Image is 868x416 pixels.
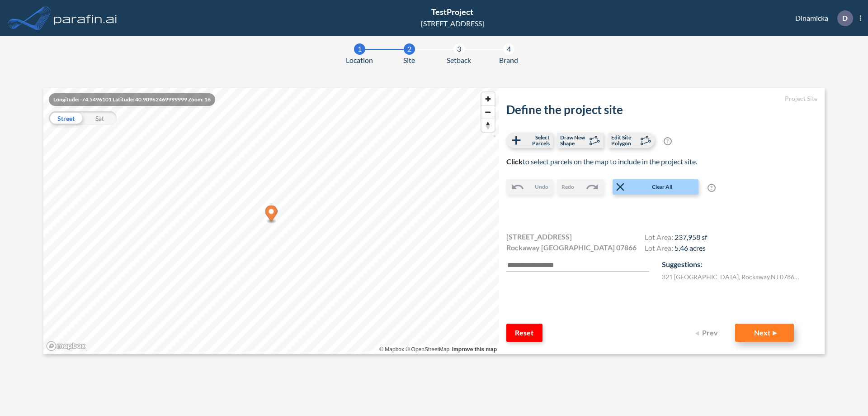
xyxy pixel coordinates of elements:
div: Sat [83,111,117,125]
span: Select Parcels [523,134,550,146]
span: Draw New Shape [560,134,587,146]
button: Redo [557,179,604,195]
span: ? [708,184,716,192]
div: 1 [354,43,365,55]
div: Street [49,111,83,125]
button: Zoom out [481,105,495,119]
span: Clear All [627,183,698,191]
p: Suggestions: [662,259,817,270]
span: Rockaway [GEOGRAPHIC_DATA] 07866 [506,242,637,253]
h2: Define the project site [506,103,817,117]
button: Prev [690,324,726,342]
span: Redo [561,183,574,191]
span: 5.46 acres [675,244,706,252]
span: 237,958 sf [675,233,707,241]
span: Reset bearing to north [481,119,495,132]
label: 321 [GEOGRAPHIC_DATA] , Rockaway , NJ 07866 , US [662,272,802,282]
div: Map marker [265,206,278,224]
span: [STREET_ADDRESS] [506,231,572,242]
span: Edit Site Polygon [611,134,638,146]
div: 4 [503,43,514,55]
div: Longitude: -74.5496101 Latitude: 40.90962469999999 Zoom: 16 [49,93,215,106]
div: Dinamicka [782,10,861,26]
span: Undo [535,183,548,191]
span: Setback [447,55,471,66]
a: OpenStreetMap [406,346,449,353]
h4: Lot Area: [645,233,707,244]
p: D [842,14,848,22]
button: Undo [506,179,553,195]
div: [STREET_ADDRESS] [421,18,484,29]
a: Mapbox homepage [46,341,86,351]
h4: Lot Area: [645,244,707,254]
span: Location [346,55,373,66]
span: Brand [499,55,518,66]
b: Click [506,157,523,166]
button: Reset bearing to north [481,119,495,132]
span: ? [664,137,672,145]
a: Improve this map [452,346,497,353]
button: Zoom in [481,92,495,105]
button: Next [735,324,794,342]
canvas: Map [43,88,499,354]
button: Reset [506,324,542,342]
button: Clear All [613,179,698,195]
div: 2 [404,43,415,55]
span: Zoom out [481,106,495,119]
h5: Project Site [506,95,817,103]
a: Mapbox [379,346,404,353]
img: logo [52,9,119,27]
span: to select parcels on the map to include in the project site. [506,157,697,166]
div: 3 [453,43,465,55]
span: Site [403,55,415,66]
span: TestProject [431,7,473,17]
